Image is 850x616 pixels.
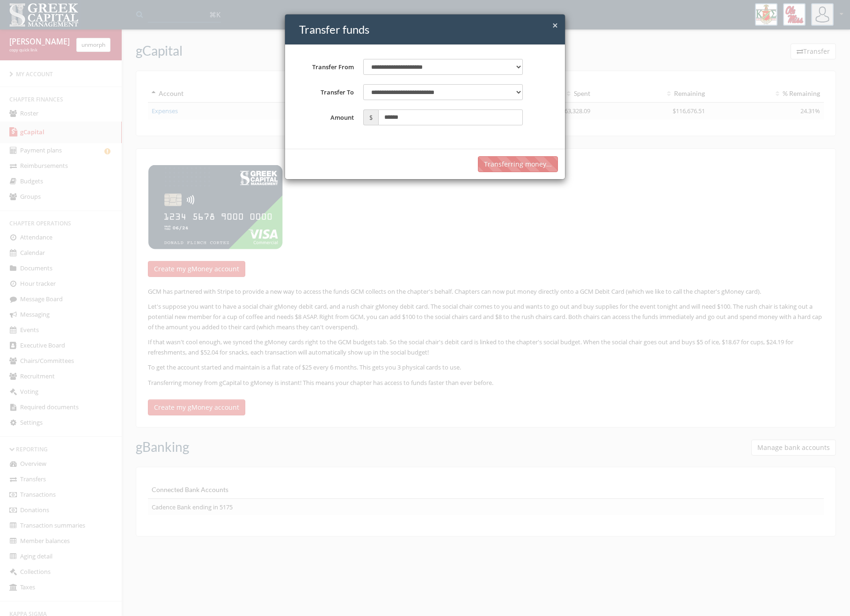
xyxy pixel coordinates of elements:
[292,84,359,100] label: Transfer To
[292,59,359,75] label: Transfer From
[552,19,558,32] span: ×
[478,156,558,172] button: Transferring money...
[363,109,378,125] span: $
[299,22,558,37] h4: Transfer funds
[292,109,359,125] label: Amount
